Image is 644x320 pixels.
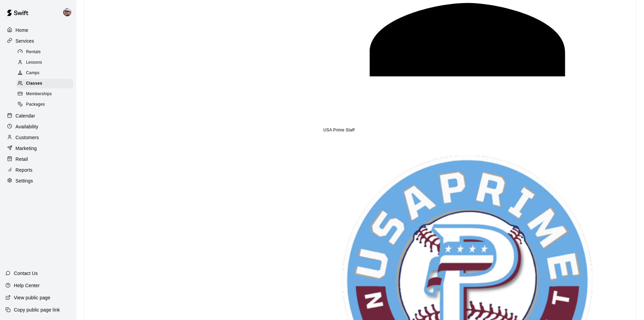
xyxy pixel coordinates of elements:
a: Retail [5,154,71,164]
p: Settings [16,177,33,184]
span: Memberships [26,91,52,98]
div: Lessons [16,58,73,67]
p: Marketing [16,145,37,152]
a: Home [5,25,71,35]
p: Availability [16,123,39,130]
p: View public page [14,294,50,301]
p: Copy public page link [14,306,60,313]
p: Contact Us [14,270,38,277]
a: Services [5,36,71,46]
span: Classes [26,80,42,87]
a: Lessons [16,57,76,68]
a: Marketing [5,143,71,153]
p: Customers [16,134,39,141]
p: Help Center [14,282,40,289]
p: Services [16,38,34,44]
a: Packages [16,100,76,110]
a: Availability [5,122,71,132]
div: Classes [16,79,73,88]
span: Lessons [26,59,42,66]
p: Retail [16,156,28,163]
div: Alec Silverman [62,5,76,19]
a: Classes [16,79,76,89]
p: Home [16,27,28,34]
div: Rentals [16,47,73,57]
div: Packages [16,100,73,109]
p: Calendar [16,112,35,119]
img: Alec Silverman [63,8,71,16]
a: Customers [5,132,71,143]
a: Rentals [16,47,76,57]
a: Settings [5,176,71,186]
span: Packages [26,101,45,108]
div: Camps [16,68,73,78]
span: Rentals [26,49,41,56]
span: USA Prime Staff [324,128,355,132]
a: Reports [5,165,71,175]
p: Reports [16,167,32,173]
a: Camps [16,68,76,79]
span: Camps [26,70,40,77]
a: Memberships [16,89,76,100]
div: Memberships [16,89,73,99]
a: Calendar [5,111,71,121]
